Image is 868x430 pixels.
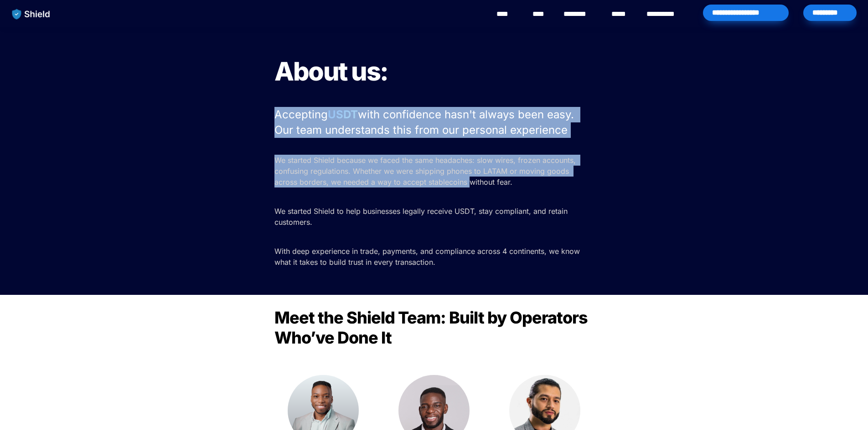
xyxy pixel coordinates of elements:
img: website logo [8,5,55,24]
span: We started Shield because we faced the same headaches: slow wires, frozen accounts, confusing reg... [274,156,578,187]
span: With deep experience in trade, payments, and compliance across 4 continents, we know what it take... [274,247,582,267]
span: Meet the Shield Team: Built by Operators Who’ve Done It [274,308,591,348]
span: We started Shield to help businesses legally receive USDT, stay compliant, and retain customers. [274,207,570,227]
span: Accepting [274,108,328,121]
span: with confidence hasn't always been easy. Our team understands this from our personal experience [274,108,577,137]
span: About us: [274,56,388,87]
strong: USDT [328,108,358,121]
